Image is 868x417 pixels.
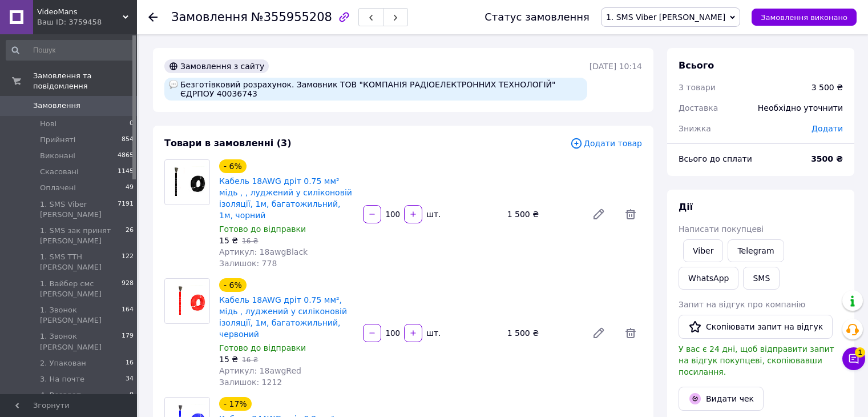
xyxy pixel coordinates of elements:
[679,315,833,339] button: Скопіювати запит на відгук
[812,82,843,93] div: 3 500 ₴
[587,203,610,226] a: Редагувати
[6,40,135,61] input: Пошук
[126,358,134,368] span: 16
[683,239,723,262] a: Viber
[219,397,252,411] div: - 17%
[761,13,847,22] span: Замовлення виконано
[40,252,122,272] span: 1. SMS ТТН [PERSON_NAME]
[40,358,86,368] span: 2. Упакован
[148,11,158,23] div: Повернутися назад
[219,236,238,245] span: 15 ₴
[37,17,137,27] div: Ваш ID: 3759458
[743,267,780,290] button: SMS
[118,167,134,177] span: 1145
[40,199,118,220] span: 1. SMS Viber [PERSON_NAME]
[679,60,714,71] span: Всього
[40,279,122,299] span: 1. Вайбер смс [PERSON_NAME]
[165,166,209,198] img: Кабель 18AWG дріт 0.75 мм² мідь , , луджений у силіконовій ізоляції, 1м, багатожильний, 1м, чорний
[126,226,134,246] span: 26
[118,199,134,220] span: 7191
[169,80,178,89] img: :speech_balloon:
[40,183,76,193] span: Оплачені
[40,151,75,161] span: Виконані
[570,137,642,150] span: Додати товар
[619,322,642,344] span: Видалити
[503,206,583,222] div: 1 500 ₴
[122,331,134,352] span: 179
[219,378,282,387] span: Залишок: 1212
[679,387,764,411] button: Видати чек
[122,252,134,272] span: 122
[423,327,442,339] div: шт.
[242,237,258,245] span: 16 ₴
[126,374,134,384] span: 34
[219,159,247,173] div: - 6%
[842,347,865,370] button: Чат з покупцем1
[590,62,642,71] time: [DATE] 10:14
[679,154,752,163] span: Всього до сплати
[679,124,711,133] span: Знижка
[219,343,306,352] span: Готово до відправки
[33,101,80,111] span: Замовлення
[164,138,292,149] span: Товари в замовленні (3)
[37,7,123,17] span: VideoMans
[503,325,583,341] div: 1 500 ₴
[606,13,725,22] span: 1. SMS Viber [PERSON_NAME]
[219,247,308,256] span: Артикул: 18awgBlack
[40,390,81,400] span: 4. Возврат
[40,135,75,145] span: Прийняті
[40,167,79,177] span: Скасовані
[219,224,306,234] span: Готово до відправки
[40,119,56,129] span: Нові
[219,366,301,375] span: Артикул: 18awgRed
[165,285,209,316] img: Кабель 18AWG дріт 0.75 мм², мідь , луджений у силіконовій ізоляції, 1м, багатожильний, червоний
[242,356,258,364] span: 16 ₴
[752,9,857,26] button: Замовлення виконано
[33,71,137,91] span: Замовлення та повідомлення
[130,119,134,129] span: 0
[126,183,134,193] span: 49
[122,279,134,299] span: 928
[40,374,84,384] span: 3. На почте
[219,259,277,268] span: Залишок: 778
[219,278,247,292] div: - 6%
[251,10,332,24] span: №355955208
[219,177,352,220] a: Кабель 18AWG дріт 0.75 мм² мідь , , луджений у силіконовій ізоляції, 1м, багатожильний, 1м, чорний
[219,295,347,339] a: Кабель 18AWG дріт 0.75 мм², мідь , луджений у силіконовій ізоляції, 1м, багатожильний, червоний
[679,224,764,234] span: Написати покупцеві
[679,344,834,376] span: У вас є 24 дні, щоб відправити запит на відгук покупцеві, скопіювавши посилання.
[122,305,134,326] span: 164
[679,103,718,113] span: Доставка
[164,78,587,101] div: Безготівковий розрахунок. Замовник ТОВ "КОМПАНІЯ РАДІОЕЛЕКТРОННИХ ТЕХНОЛОГІЙ" ЄДРПОУ 40036743
[40,331,122,352] span: 1. Звонок [PERSON_NAME]
[751,95,850,121] div: Необхідно уточнити
[118,151,134,161] span: 4865
[728,239,784,262] a: Telegram
[679,83,716,92] span: 3 товари
[40,226,126,246] span: 1. SMS зак принят [PERSON_NAME]
[679,300,805,309] span: Запит на відгук про компанію
[587,322,610,344] a: Редагувати
[171,10,248,24] span: Замовлення
[812,124,843,133] span: Додати
[219,355,238,364] span: 15 ₴
[423,209,442,220] div: шт.
[619,203,642,226] span: Видалити
[40,305,122,326] span: 1. Звонок [PERSON_NAME]
[122,135,134,145] span: 854
[855,347,865,358] span: 1
[130,390,134,400] span: 0
[679,202,693,212] span: Дії
[811,154,843,163] b: 3500 ₴
[164,59,269,73] div: Замовлення з сайту
[485,11,590,23] div: Статус замовлення
[679,267,738,290] a: WhatsApp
